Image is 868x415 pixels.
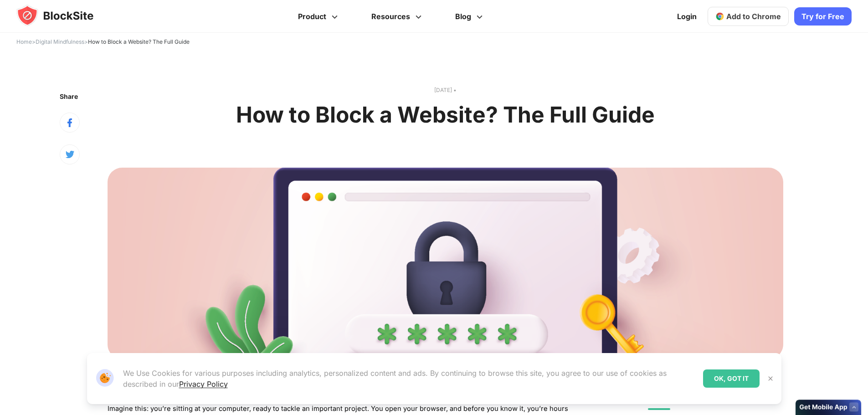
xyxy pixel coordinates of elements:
[708,7,789,26] a: Add to Chrome
[16,38,32,45] a: Home
[703,369,760,388] div: OK, GOT IT
[672,5,702,27] a: Login
[765,373,776,384] button: Close
[179,379,228,389] a: Privacy Policy
[726,12,781,21] span: Add to Chrome
[16,5,111,26] img: blocksite-icon.5d769676.svg
[36,38,84,45] a: Digital Mindfulness
[60,92,78,100] text: Share
[715,12,724,21] img: chrome-icon.svg
[794,7,852,26] a: Try for Free
[123,368,696,389] p: We Use Cookies for various purposes including analytics, personalized content and ads. By continu...
[16,38,190,45] span: > >
[236,102,655,128] h1: How to Block a Website? The Full Guide
[767,375,774,382] img: Close
[108,86,783,95] text: [DATE] •
[88,38,190,45] span: How to Block a Website? The Full Guide
[108,168,783,359] img: How to Block a Website? The Full Guide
